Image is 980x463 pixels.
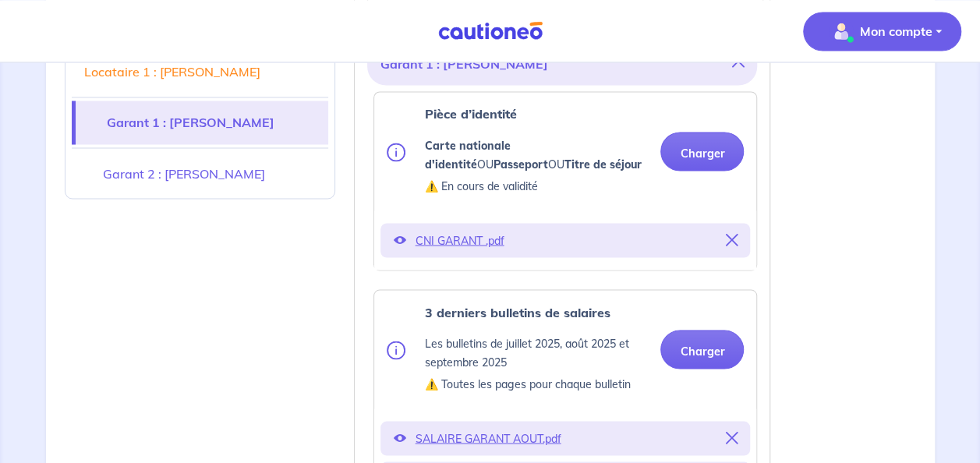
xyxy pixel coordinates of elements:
[424,136,648,173] p: OU OU
[860,22,932,41] p: Mon compte
[72,50,329,94] a: Locataire 1 : [PERSON_NAME]
[660,330,744,369] button: Charger
[829,19,854,44] img: illu_account_valid_menu.svg
[564,157,641,171] strong: Titre de séjour
[76,101,329,144] a: Garant 1 : [PERSON_NAME]
[424,304,610,320] strong: 3 derniers bulletins de salaires
[424,176,648,195] p: ⚠️ En cours de validité
[415,427,716,449] p: SALAIRE GARANT AOUT.pdf
[424,106,516,122] strong: Pièce d’identité
[725,229,738,251] button: Supprimer
[387,143,405,161] img: info.svg
[725,427,738,449] button: Supprimer
[72,151,329,195] a: Garant 2 : [PERSON_NAME]
[387,341,405,359] img: info.svg
[424,374,648,393] p: ⚠️ Toutes les pages pour chaque bulletin
[803,12,961,51] button: illu_account_valid_menu.svgMon compte
[393,229,405,251] button: Voir
[380,49,745,79] button: Garant 1 : [PERSON_NAME]
[373,91,757,270] div: categoryName: national-id, userCategory: cdi-without-trial
[660,132,744,171] button: Charger
[493,157,547,171] strong: Passeport
[424,334,648,371] p: Les bulletins de juillet 2025, août 2025 et septembre 2025
[432,21,549,41] img: Cautioneo
[393,427,405,449] button: Voir
[415,229,716,251] p: CNI GARANT .pdf
[424,138,510,171] strong: Carte nationale d'identité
